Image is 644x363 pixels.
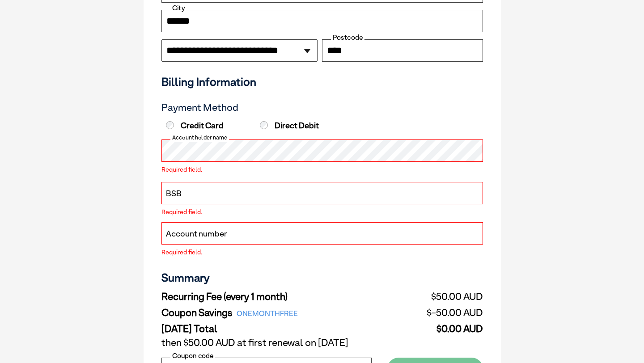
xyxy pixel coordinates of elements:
label: City [170,4,186,12]
label: Credit Card [164,121,256,131]
label: Required field. [161,249,483,255]
span: ONEMONTHFREE [233,308,303,320]
td: $50.00 AUD [390,289,483,305]
td: Coupon Savings [161,305,390,321]
label: Account number [166,228,227,240]
input: Direct Debit [260,121,268,129]
td: $0.00 AUD [390,321,483,335]
label: Direct Debit [258,121,350,131]
label: Required field. [161,209,483,215]
label: Coupon code [170,352,215,360]
h3: Payment Method [161,102,483,114]
h3: Summary [161,271,483,284]
td: Recurring Fee (every 1 month) [161,289,390,305]
input: Credit Card [166,121,174,129]
label: Required field. [161,166,483,173]
td: $-50.00 AUD [390,305,483,321]
label: Postcode [331,34,364,42]
h3: Billing Information [161,75,483,89]
label: BSB [166,188,182,199]
td: [DATE] Total [161,321,390,335]
label: Account holder name [170,134,229,142]
td: then $50.00 AUD at first renewal on [DATE] [161,335,483,351]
